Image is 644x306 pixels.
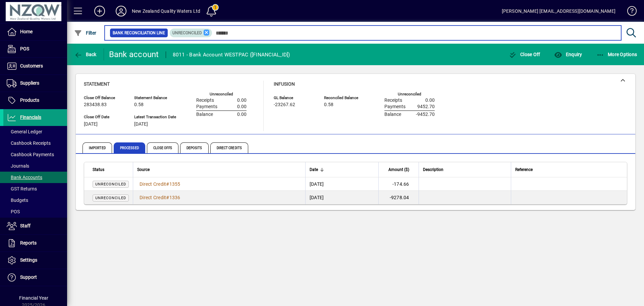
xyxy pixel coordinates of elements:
a: Customers [3,58,67,75]
td: [DATE] [305,191,378,204]
a: POS [3,206,67,217]
span: 0.58 [324,102,333,107]
span: GL Balance [274,96,314,100]
a: Suppliers [3,75,67,92]
a: Support [3,269,67,286]
span: Staff [20,223,31,228]
span: 283438.83 [84,102,107,107]
span: Statement Balance [134,96,176,100]
label: Unreconciled [210,92,233,96]
span: -23267.62 [274,102,295,107]
td: -9278.04 [378,191,419,204]
span: Receipts [384,98,402,103]
a: Journals [3,160,67,172]
span: Direct Credit [140,195,166,200]
a: Budgets [3,194,67,206]
td: [DATE] [305,177,378,191]
mat-chip: Reconciliation Status: Unreconciled [170,29,212,37]
a: POS [3,41,67,57]
span: Suppliers [20,80,39,86]
button: Filter [72,27,98,39]
span: Reconciled Balance [324,96,364,100]
span: Description [423,166,443,173]
a: Cashbook Receipts [3,137,67,149]
span: Processed [114,142,145,153]
span: Bank Reconciliation Line [113,30,165,36]
span: Back [74,52,97,57]
span: # [166,195,169,200]
a: Products [3,92,67,109]
span: Enquiry [554,52,582,57]
span: Products [20,97,39,103]
span: Amount ($) [388,166,409,173]
app-page-header-button: Back [67,48,104,60]
span: [DATE] [134,122,148,127]
span: # [166,181,169,187]
span: 0.58 [134,102,144,107]
button: More Options [595,48,639,60]
span: Source [137,166,150,173]
span: 0.00 [237,104,247,110]
div: Amount ($) [383,166,415,173]
span: Cashbook Receipts [7,140,51,146]
div: Date [310,166,374,173]
span: Close Off Balance [84,96,124,100]
span: Reference [515,166,533,173]
span: Bank Accounts [7,175,42,180]
span: Close Off [509,52,540,57]
span: GST Returns [7,186,37,191]
span: 0.00 [237,98,247,103]
span: Latest Transaction Date [134,115,176,119]
div: New Zealand Quality Waters Ltd [132,6,200,16]
a: Direct Credit#1336 [137,194,183,201]
span: POS [7,209,20,214]
a: Knowledge Base [622,1,636,23]
a: Settings [3,252,67,269]
a: Direct Credit#1355 [137,180,183,188]
span: Support [20,274,37,280]
span: Direct Credit [140,181,166,187]
span: Close Offs [147,142,178,153]
span: Receipts [196,98,214,103]
span: Cashbook Payments [7,152,54,157]
span: Unreconciled [172,31,202,35]
a: General Ledger [3,126,67,137]
span: More Options [596,52,637,57]
span: Unreconciled [95,182,126,186]
span: Deposits [180,142,209,153]
span: Settings [20,257,37,263]
span: Status [93,166,104,173]
span: 1355 [169,181,180,187]
div: 8011 - Bank Account WESTPAC ([FINANCIAL_ID]) [173,49,290,60]
a: Staff [3,218,67,234]
div: Bank account [109,49,159,60]
span: Direct Credits [210,142,248,153]
span: Filter [74,30,97,36]
span: Financial Year [19,295,48,301]
span: Close Off Date [84,115,124,119]
button: Add [89,5,110,17]
span: [DATE] [84,122,98,127]
span: Date [310,166,318,173]
span: Balance [196,112,213,117]
div: Reference [515,166,619,173]
a: Reports [3,235,67,252]
span: POS [20,46,29,51]
button: Back [72,48,98,60]
span: 9452.70 [417,104,435,110]
span: Unreconciled [95,196,126,200]
div: Source [137,166,301,173]
span: Reports [20,240,37,246]
span: General Ledger [7,129,42,134]
div: Status [93,166,129,173]
span: Budgets [7,198,28,203]
a: Home [3,24,67,40]
label: Unreconciled [398,92,421,96]
span: Payments [196,104,217,110]
span: Payments [384,104,406,110]
a: Bank Accounts [3,172,67,183]
span: Home [20,29,33,34]
span: -9452.70 [416,112,435,117]
button: Enquiry [552,48,584,60]
span: 1336 [169,195,180,200]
